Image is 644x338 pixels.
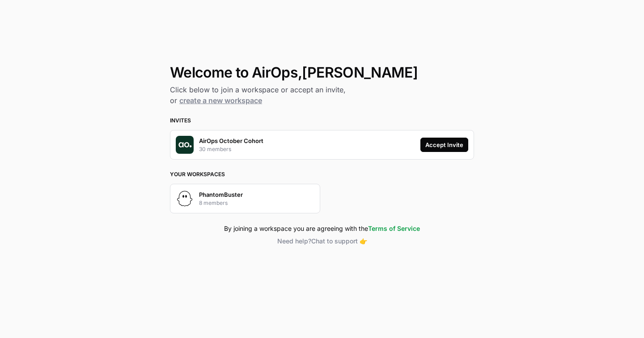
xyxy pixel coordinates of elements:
[170,224,474,233] div: By joining a workspace you are agreeing with the
[176,136,194,154] img: Company Logo
[170,237,474,246] button: Need help?Chat to support 👉
[368,225,420,232] a: Terms of Service
[199,199,228,207] p: 8 members
[176,190,194,208] img: Company Logo
[277,237,311,245] span: Need help?
[170,170,474,178] h3: Your Workspaces
[170,65,474,81] h1: Welcome to AirOps, [PERSON_NAME]
[179,96,262,105] a: create a new workspace
[199,145,231,153] p: 30 members
[425,140,463,149] div: Accept Invite
[199,190,243,199] p: PhantomBuster
[170,184,320,213] button: Company LogoPhantomBuster8 members
[420,138,468,152] button: Accept Invite
[170,117,474,125] h3: Invites
[311,237,367,245] span: Chat to support 👉
[170,84,474,106] h2: Click below to join a workspace or accept an invite, or
[199,136,263,145] p: AirOps October Cohort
